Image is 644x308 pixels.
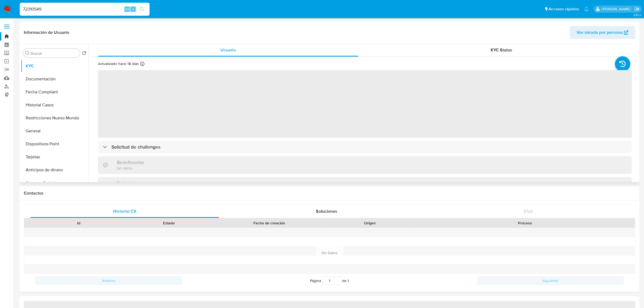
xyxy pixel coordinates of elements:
[21,86,88,99] button: Fecha Compliant
[82,51,86,57] button: Volver al orden por defecto
[21,112,88,124] button: Restricciones Nuevo Mundo
[117,165,144,171] p: Sin datos
[21,73,88,86] button: Documentación
[24,30,69,35] h1: Información de Usuario
[25,51,29,55] button: Buscar
[125,6,129,12] span: Alt
[21,137,88,150] button: Dispositivos Point
[21,163,88,176] button: Anticipos de dinero
[524,208,533,214] span: Chat
[24,191,635,196] h1: Contactos
[136,5,147,13] button: search-icon
[21,150,88,163] button: Tarjetas
[98,61,139,66] p: Actualizado hace 18 días
[477,276,624,285] button: Siguiente
[634,6,640,12] a: Salir
[98,141,632,153] div: Solicitud de challenges
[127,220,210,226] div: Estado
[21,176,88,189] button: Cruces y Relaciones
[113,208,137,214] span: Historial CX
[316,208,337,214] span: Soluciones
[31,51,78,56] input: Buscar
[21,99,88,112] button: Historial Casos
[419,220,631,226] div: Proceso
[98,156,632,174] div: BeneficiariosSin datos
[111,144,160,150] h3: Solicitud de challenges
[21,60,88,73] button: KYC
[37,220,120,226] div: Id
[98,177,632,195] div: Parientes
[549,6,579,12] span: Accesos rápidos
[132,6,134,12] span: s
[329,220,411,226] div: Origen
[570,26,635,39] button: Ver mirada por persona
[491,47,513,53] span: KYC Status
[218,220,321,226] div: Fecha de creación
[21,124,88,137] button: General
[117,159,144,165] h3: Beneficiarios
[577,26,623,39] span: Ver mirada por persona
[117,180,137,186] h3: Parientes
[584,7,589,11] a: Notificaciones
[348,278,349,283] span: 1
[20,6,150,13] input: Buscar usuario o caso...
[220,47,236,53] span: Usuario
[98,70,632,138] span: ‌
[310,276,349,285] span: Página de
[602,6,632,12] p: camilafernanda.paredessaldano@mercadolibre.cl
[35,276,182,285] button: Anterior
